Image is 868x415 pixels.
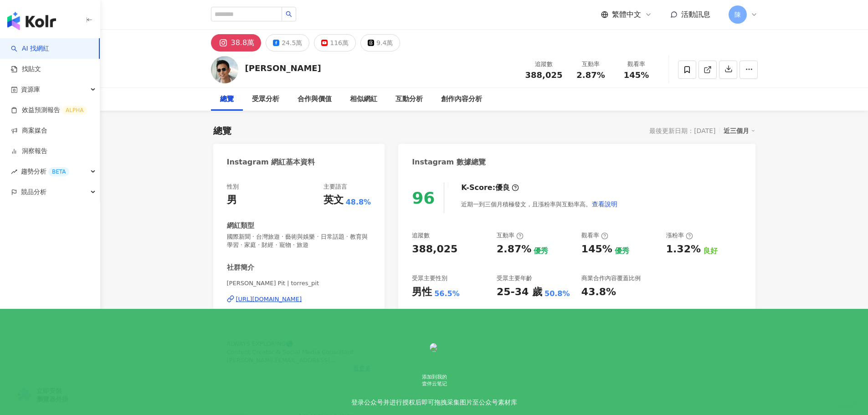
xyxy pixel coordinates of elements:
[681,10,710,19] span: 活動訊息
[666,242,701,256] div: 1.32%
[497,242,531,256] div: 2.87%
[412,242,457,256] div: 388,025
[495,183,510,193] div: 優良
[286,11,292,17] span: search
[666,231,693,240] div: 漲粉率
[227,295,371,303] a: [URL][DOMAIN_NAME]
[461,183,519,193] div: K-Score :
[11,106,87,115] a: 效益預測報告ALPHA
[619,60,654,69] div: 觀看率
[21,161,69,182] span: 趨勢分析
[236,295,302,303] div: [URL][DOMAIN_NAME]
[497,274,532,282] div: 受眾主要年齡
[412,157,486,167] div: Instagram 數據總覽
[544,289,570,299] div: 50.8%
[11,169,17,175] span: rise
[227,233,371,249] span: 國際新聞 · 台灣旅遊 · 藝術與娛樂 · 日常話題 · 教育與學習 · 家庭 · 財經 · 寵物 · 旅遊
[412,231,430,240] div: 追蹤數
[227,183,239,191] div: 性別
[412,274,447,282] div: 受眾主要性別
[220,94,234,105] div: 總覽
[360,34,400,51] button: 9.4萬
[497,285,542,299] div: 25-34 歲
[324,183,347,191] div: 主要語言
[7,12,56,30] img: logo
[581,242,612,256] div: 145%
[581,285,616,299] div: 43.8%
[581,231,608,240] div: 觀看率
[11,65,41,74] a: 找貼文
[266,34,309,51] button: 24.5萬
[252,94,279,105] div: 受眾分析
[11,126,47,135] a: 商案媒合
[227,157,315,167] div: Instagram 網紅基本資料
[21,79,40,100] span: 資源庫
[441,94,482,105] div: 創作內容分析
[612,10,641,20] span: 繁體中文
[376,36,393,49] div: 9.4萬
[574,60,608,69] div: 互動率
[434,289,460,299] div: 56.5%
[330,36,349,49] div: 116萬
[324,193,344,207] div: 英文
[724,125,755,137] div: 近三個月
[211,56,238,83] img: KOL Avatar
[624,71,649,80] span: 145%
[525,60,563,69] div: 追蹤數
[11,147,47,156] a: 洞察報告
[576,71,605,80] span: 2.87%
[734,10,741,20] span: 陳
[227,279,371,287] span: [PERSON_NAME] Pit | torres_pit
[227,221,254,231] div: 網紅類型
[534,246,548,256] div: 優秀
[298,94,332,105] div: 合作與價值
[591,195,618,213] button: 查看說明
[11,44,49,53] a: searchAI 找網紅
[48,167,69,176] div: BETA
[282,36,302,49] div: 24.5萬
[703,246,718,256] div: 良好
[615,246,629,256] div: 優秀
[245,62,321,74] div: [PERSON_NAME]
[525,70,563,80] span: 388,025
[227,193,237,207] div: 男
[649,127,715,134] div: 最後更新日期：[DATE]
[21,182,46,202] span: 競品分析
[412,189,435,207] div: 96
[314,34,356,51] button: 116萬
[231,36,255,49] div: 38.8萬
[213,124,231,137] div: 總覽
[412,285,432,299] div: 男性
[395,94,423,105] div: 互動分析
[346,197,371,207] span: 48.8%
[592,200,617,208] span: 查看說明
[461,195,618,213] div: 近期一到三個月積極發文，且漲粉率與互動率高。
[350,94,377,105] div: 相似網紅
[497,231,524,240] div: 互動率
[211,34,262,51] button: 38.8萬
[227,263,254,272] div: 社群簡介
[581,274,641,282] div: 商業合作內容覆蓋比例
